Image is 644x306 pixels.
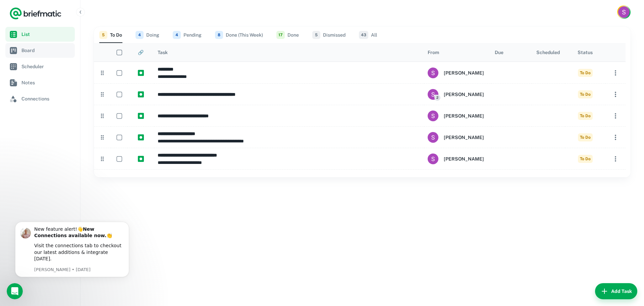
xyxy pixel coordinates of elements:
span: To Do [578,90,593,98]
div: Shaun Goh [428,89,484,100]
button: All [359,27,377,43]
h6: [PERSON_NAME] [444,91,484,98]
iframe: Intercom notifications message [5,220,139,303]
div: Task [158,50,168,55]
span: 4 [173,31,181,39]
img: ACg8ocJZzNc1pwwO4iVQk6Wd5JlCwRfWSke4-OJGKkdzsGfsRx8ofQ=s96-c [428,111,438,121]
div: Scheduled [536,50,560,55]
span: To Do [578,112,593,120]
div: From [428,50,439,55]
button: Add Task [595,283,637,299]
h6: [PERSON_NAME] [444,69,484,77]
span: 17 [276,31,285,39]
span: 5 [312,31,320,39]
img: ACg8ocJZzNc1pwwO4iVQk6Wd5JlCwRfWSke4-OJGKkdzsGfsRx8ofQ=s96-c [428,132,438,143]
img: ACg8ocJZzNc1pwwO4iVQk6Wd5JlCwRfWSke4-OJGKkdzsGfsRx8ofQ=s96-c [428,154,438,164]
span: Connections [21,95,72,102]
img: ACg8ocJZzNc1pwwO4iVQk6Wd5JlCwRfWSke4-OJGKkdzsGfsRx8ofQ=s96-c [428,89,438,100]
span: 8 [215,31,223,39]
h6: [PERSON_NAME] [444,134,484,141]
span: 43 [359,31,368,39]
div: Shaun Goh [428,68,484,78]
span: 2 [434,95,440,101]
span: To Do [578,155,593,163]
span: Scheduler [21,63,72,70]
img: https://app.briefmatic.com/assets/integrations/manual.png [138,113,144,119]
a: List [5,27,75,42]
span: Notes [21,79,72,86]
img: Shaun Goh [618,6,630,18]
button: Account button [617,5,631,19]
button: Done [276,27,299,43]
div: 🔗 [138,50,144,55]
button: To Do [99,27,122,43]
img: https://app.briefmatic.com/assets/integrations/manual.png [138,91,144,97]
div: Shaun Goh [428,154,484,164]
iframe: Intercom live chat [7,283,23,299]
img: https://app.briefmatic.com/assets/integrations/manual.png [138,70,144,76]
a: Logo [9,7,62,20]
span: Board [21,47,72,54]
img: ACg8ocJZzNc1pwwO4iVQk6Wd5JlCwRfWSke4-OJGKkdzsGfsRx8ofQ=s96-c [428,68,438,78]
h6: [PERSON_NAME] [444,112,484,120]
span: List [21,31,72,38]
div: Due [495,50,503,55]
span: 4 [136,31,144,39]
a: Connections [5,91,75,106]
button: Done (This Week) [215,27,263,43]
div: Shaun Goh [428,132,484,143]
button: Doing [136,27,159,43]
h6: [PERSON_NAME] [444,155,484,163]
button: Pending [173,27,202,43]
a: Scheduler [5,59,75,74]
div: Shaun Goh [428,111,484,121]
span: To Do [578,69,593,77]
button: Dismissed [312,27,345,43]
img: https://app.briefmatic.com/assets/integrations/manual.png [138,134,144,140]
span: To Do [578,133,593,141]
a: Board [5,43,75,58]
a: Notes [5,75,75,90]
div: Status [578,50,593,55]
span: 5 [99,31,107,39]
img: https://app.briefmatic.com/assets/integrations/manual.png [138,156,144,162]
